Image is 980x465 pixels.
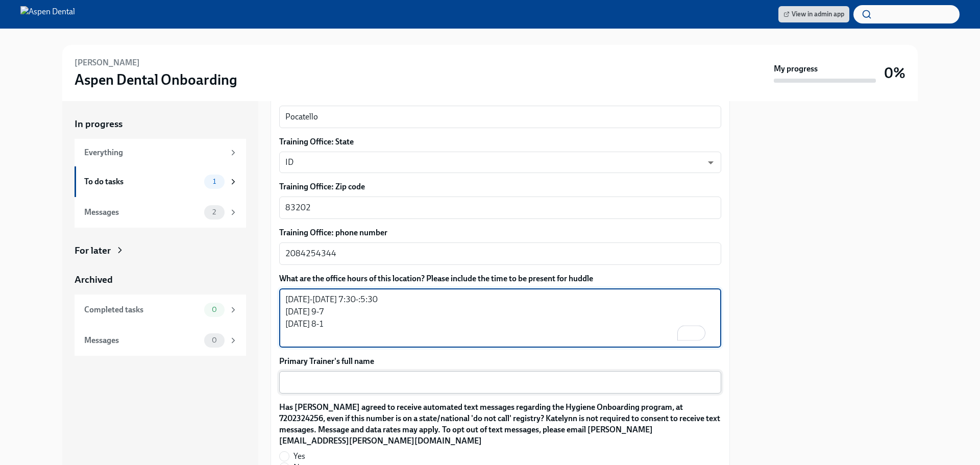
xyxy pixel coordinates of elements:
[75,57,140,68] h6: [PERSON_NAME]
[75,273,246,286] a: Archived
[20,6,75,22] img: Aspen Dental
[285,248,715,260] textarea: 2084254344
[84,335,200,346] div: Messages
[279,181,721,192] label: Training Office: Zip code
[84,176,200,187] div: To do tasks
[279,356,721,367] label: Primary Trainer's full name
[84,147,225,158] div: Everything
[774,63,818,75] strong: My progress
[279,273,721,284] label: What are the office hours of this location? Please include the time to be present for huddle
[884,64,905,82] h3: 0%
[84,207,200,218] div: Messages
[279,136,721,148] label: Training Office: State
[75,244,246,257] a: For later
[279,402,721,447] label: Has [PERSON_NAME] agreed to receive automated text messages regarding the Hygiene Onboarding prog...
[285,111,715,123] textarea: Pocatello
[293,451,305,462] span: Yes
[279,152,721,173] div: ID
[206,208,222,216] span: 2
[75,70,237,89] h3: Aspen Dental Onboarding
[206,336,223,344] span: 0
[75,166,246,197] a: To do tasks1
[206,306,223,313] span: 0
[75,295,246,325] a: Completed tasks0
[207,178,222,185] span: 1
[75,244,111,257] div: For later
[285,293,715,342] textarea: To enrich screen reader interactions, please activate Accessibility in Grammarly extension settings
[75,325,246,356] a: Messages0
[84,304,200,315] div: Completed tasks
[783,9,844,19] span: View in admin app
[75,197,246,228] a: Messages2
[778,6,849,22] a: View in admin app
[75,117,246,131] a: In progress
[285,202,715,214] textarea: 83202
[279,227,721,238] label: Training Office: phone number
[75,139,246,166] a: Everything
